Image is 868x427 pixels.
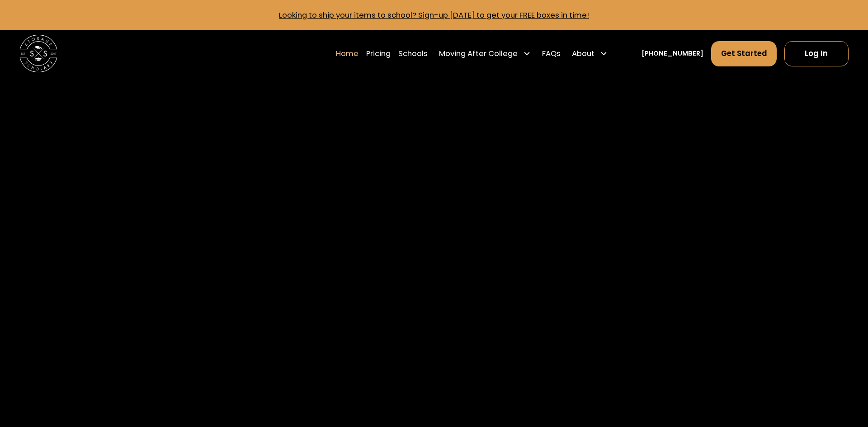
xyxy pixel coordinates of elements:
[572,48,594,59] div: About
[711,41,777,66] a: Get Started
[398,41,428,67] a: Schools
[784,41,849,66] a: Log In
[19,35,57,72] img: Storage Scholars main logo
[336,41,359,67] a: Home
[439,48,518,59] div: Moving After College
[279,10,589,20] a: Looking to ship your items to school? Sign-up [DATE] to get your FREE boxes in time!
[366,41,391,67] a: Pricing
[542,41,561,67] a: FAQs
[642,49,703,59] a: [PHONE_NUMBER]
